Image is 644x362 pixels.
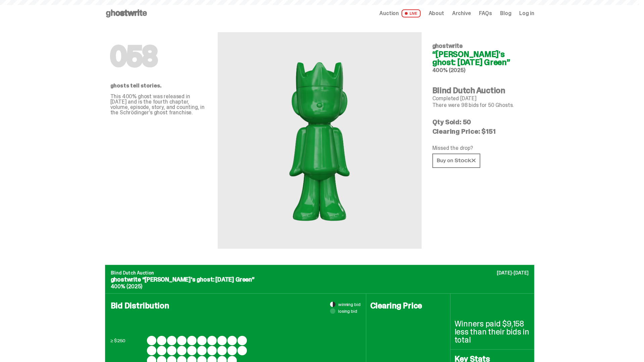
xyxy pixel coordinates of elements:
span: 400% (2025) [111,283,142,290]
p: [DATE]-[DATE] [497,270,528,275]
span: winning bid [338,302,360,307]
a: Blog [500,11,511,16]
p: Blind Dutch Auction [111,270,529,275]
img: ghostwrite&ldquo;Schrödinger's ghost: Sunday Green&rdquo; [246,48,393,233]
p: ghosts tell stories. [110,83,207,88]
p: This 400% ghost was released in [DATE] and is the fourth chapter, volume, episode, story, and cou... [110,94,207,115]
p: Clearing Price: $151 [432,128,529,135]
a: Archive [452,11,471,16]
span: LIVE [401,9,421,17]
p: ghostwrite “[PERSON_NAME]'s ghost: [DATE] Green” [111,277,529,283]
p: Qty Sold: 50 [432,119,529,125]
span: ghostwrite [432,42,463,50]
h4: “[PERSON_NAME]'s ghost: [DATE] Green” [432,50,529,66]
p: Completed [DATE] [432,96,529,101]
p: There were 98 bids for 50 Ghosts. [432,103,529,108]
p: Winners paid $9,158 less than their bids in total [454,320,530,344]
a: About [429,11,444,16]
a: Log in [519,11,534,16]
span: 400% (2025) [432,67,466,74]
a: Auction LIVE [379,9,420,17]
h1: 058 [110,43,207,70]
span: losing bid [338,309,357,313]
p: Missed the drop? [432,145,529,151]
h4: Bid Distribution [111,302,361,331]
h4: Blind Dutch Auction [432,86,529,95]
h4: Clearing Price [370,302,446,310]
span: Auction [379,11,399,16]
a: FAQs [479,11,492,16]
